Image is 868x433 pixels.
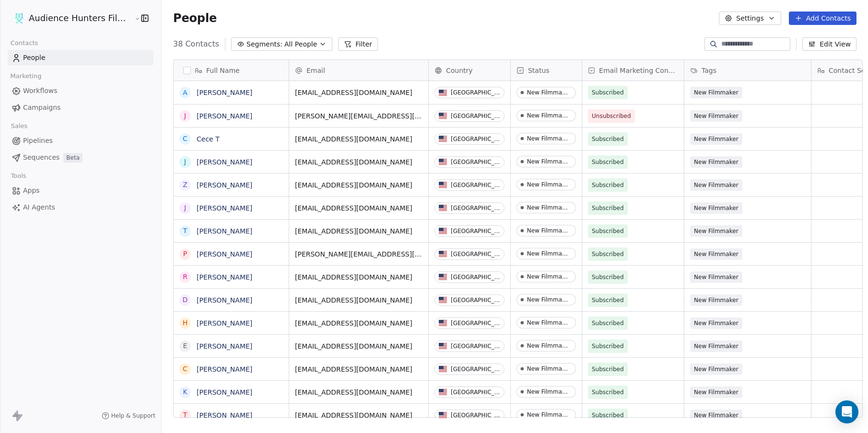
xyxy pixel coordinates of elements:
[527,342,570,349] div: New Filmmaker
[702,66,716,75] span: Tags
[197,89,252,96] a: [PERSON_NAME]
[527,89,570,96] div: New Filmmaker
[599,66,678,75] span: Email Marketing Consent
[295,111,422,121] span: [PERSON_NAME][EMAIL_ADDRESS][DOMAIN_NAME]
[7,119,32,133] span: Sales
[451,320,500,327] div: [GEOGRAPHIC_DATA]
[511,60,582,81] div: Status
[451,389,500,396] div: [GEOGRAPHIC_DATA]
[295,157,422,167] span: [EMAIL_ADDRESS][DOMAIN_NAME]
[197,388,252,396] a: [PERSON_NAME]
[451,136,500,142] div: [GEOGRAPHIC_DATA]
[6,69,46,83] span: Marketing
[527,388,570,395] div: New Filmmaker
[197,342,252,350] a: [PERSON_NAME]
[184,157,186,167] div: J
[527,227,570,234] div: New Filmmaker
[295,272,422,282] span: [EMAIL_ADDRESS][DOMAIN_NAME]
[451,274,500,281] div: [GEOGRAPHIC_DATA]
[197,365,252,373] a: [PERSON_NAME]
[451,366,500,373] div: [GEOGRAPHIC_DATA]
[295,88,422,97] span: [EMAIL_ADDRESS][DOMAIN_NAME]
[527,181,570,188] div: New Filmmaker
[451,89,500,96] div: [GEOGRAPHIC_DATA]
[197,273,252,281] a: [PERSON_NAME]
[527,135,570,142] div: New Filmmaker
[295,180,422,190] span: [EMAIL_ADDRESS][DOMAIN_NAME]
[183,341,188,351] div: E
[527,158,570,165] div: New Filmmaker
[183,180,188,190] div: Z
[183,410,188,420] div: T
[295,226,422,236] span: [EMAIL_ADDRESS][DOMAIN_NAME]
[527,319,570,326] div: New Filmmaker
[592,410,624,420] span: Subscribed
[592,318,624,328] span: Subscribed
[8,183,153,199] a: Apps
[592,341,624,351] span: Subscribed
[690,87,742,98] span: New Filmmaker
[246,39,282,49] span: Segments:
[451,159,500,165] div: [GEOGRAPHIC_DATA]
[582,60,684,81] div: Email Marketing Consent
[206,66,240,75] span: Full Name
[446,66,473,75] span: Country
[295,249,422,259] span: [PERSON_NAME][EMAIL_ADDRESS][DOMAIN_NAME]
[197,319,252,327] a: [PERSON_NAME]
[102,412,155,420] a: Help & Support
[8,133,153,149] a: Pipelines
[197,296,252,304] a: [PERSON_NAME]
[690,363,742,375] span: New Filmmaker
[295,410,422,420] span: [EMAIL_ADDRESS][DOMAIN_NAME]
[690,294,742,306] span: New Filmmaker
[690,340,742,352] span: New Filmmaker
[306,66,325,75] span: Email
[528,66,550,75] span: Status
[527,112,570,119] div: New Filmmaker
[29,12,132,24] span: Audience Hunters Film Festival
[295,387,422,397] span: [EMAIL_ADDRESS][DOMAIN_NAME]
[719,12,781,25] button: Settings
[23,152,59,163] span: Sequences
[183,364,188,374] div: C
[451,297,500,304] div: [GEOGRAPHIC_DATA]
[184,203,186,213] div: J
[592,203,624,213] span: Subscribed
[8,83,153,99] a: Workflows
[23,186,40,196] span: Apps
[835,400,858,423] div: Open Intercom Messenger
[23,202,55,212] span: AI Agents
[183,387,187,397] div: K
[789,12,856,25] button: Add Contacts
[690,202,742,214] span: New Filmmaker
[13,12,25,24] img: AHFF%20symbol.png
[197,158,252,166] a: [PERSON_NAME]
[451,228,500,234] div: [GEOGRAPHIC_DATA]
[284,39,317,49] span: All People
[690,179,742,191] span: New Filmmaker
[63,153,82,163] span: Beta
[183,226,188,236] div: T
[592,111,631,121] span: Unsubscribed
[690,271,742,283] span: New Filmmaker
[802,37,856,51] button: Edit View
[527,365,570,372] div: New Filmmaker
[174,60,289,81] div: Full Name
[527,250,570,257] div: New Filmmaker
[183,272,188,282] div: R
[23,53,46,63] span: People
[23,136,53,146] span: Pipelines
[183,318,188,328] div: H
[183,88,188,98] div: A
[197,135,220,143] a: Cece T
[295,203,422,213] span: [EMAIL_ADDRESS][DOMAIN_NAME]
[183,134,188,144] div: C
[197,227,252,235] a: [PERSON_NAME]
[690,225,742,237] span: New Filmmaker
[173,38,219,50] span: 38 Contacts
[8,50,153,66] a: People
[429,60,510,81] div: Country
[592,226,624,236] span: Subscribed
[592,134,624,144] span: Subscribed
[338,37,378,51] button: Filter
